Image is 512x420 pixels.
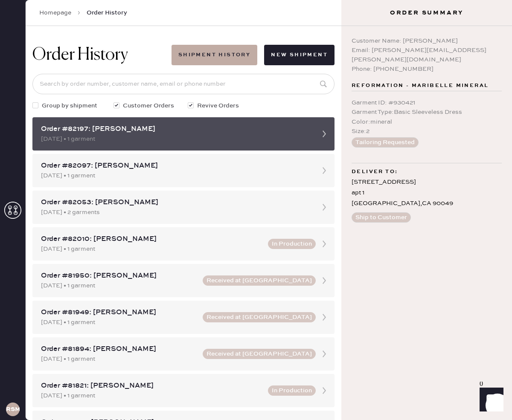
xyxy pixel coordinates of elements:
[41,307,198,318] div: Order #81949: [PERSON_NAME]
[41,208,311,217] div: [DATE] • 2 garments
[203,349,316,359] button: Received at [GEOGRAPHIC_DATA]
[32,74,335,94] input: Search by order number, customer name, email or phone number
[203,275,316,286] button: Received at [GEOGRAPHIC_DATA]
[352,46,502,64] div: Email: [PERSON_NAME][EMAIL_ADDRESS][PERSON_NAME][DOMAIN_NAME]
[41,271,198,281] div: Order #81950: [PERSON_NAME]
[172,45,257,65] button: Shipment History
[41,197,311,208] div: Order #82053: [PERSON_NAME]
[41,134,311,144] div: [DATE] • 1 garment
[123,101,174,110] span: Customer Orders
[197,101,239,110] span: Revive Orders
[41,281,198,290] div: [DATE] • 1 garment
[41,244,263,254] div: [DATE] • 1 garment
[6,406,20,412] h3: RSMA
[203,312,316,322] button: Received at [GEOGRAPHIC_DATA]
[352,107,502,117] div: Garment Type : Basic Sleeveless Dress
[352,212,411,223] button: Ship to Customer
[41,391,263,400] div: [DATE] • 1 garment
[268,385,316,396] button: In Production
[41,171,311,180] div: [DATE] • 1 garment
[352,177,502,209] div: [STREET_ADDRESS] apt 1 [GEOGRAPHIC_DATA] , CA 90049
[41,161,311,171] div: Order #82097: [PERSON_NAME]
[39,9,71,17] a: Homepage
[42,101,97,110] span: Group by shipment
[471,382,508,418] iframe: Front Chat
[41,124,311,134] div: Order #82197: [PERSON_NAME]
[352,117,502,127] div: Color : mineral
[352,98,502,107] div: Garment ID : # 930421
[41,381,263,391] div: Order #81821: [PERSON_NAME]
[41,234,263,244] div: Order #82010: [PERSON_NAME]
[352,127,502,136] div: Size : 2
[41,318,198,327] div: [DATE] • 1 garment
[268,239,316,249] button: In Production
[87,9,127,17] span: Order History
[41,344,198,354] div: Order #81894: [PERSON_NAME]
[341,9,512,17] h3: Order Summary
[352,137,419,148] button: Tailoring Requested
[352,36,502,46] div: Customer Name: [PERSON_NAME]
[352,81,489,91] span: Reformation - maribelle mineral
[41,354,198,364] div: [DATE] • 1 garment
[264,45,335,65] button: New Shipment
[352,64,502,74] div: Phone: [PHONE_NUMBER]
[32,45,128,65] h1: Order History
[352,167,398,177] span: Deliver to:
